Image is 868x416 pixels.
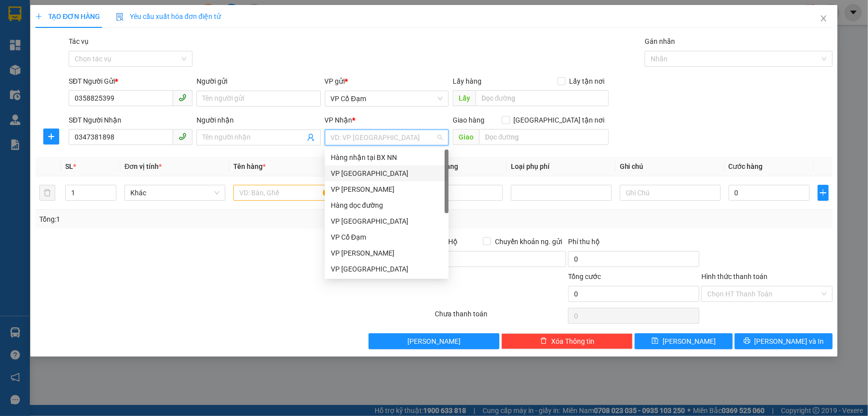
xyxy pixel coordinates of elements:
div: VP Mỹ Đình [325,165,449,181]
span: Yêu cầu xuất hóa đơn điện tử [116,12,221,20]
span: close [820,14,828,22]
input: 0 [422,185,503,201]
div: Phí thu hộ [568,236,699,251]
span: plus [818,189,828,197]
label: Gán nhãn [645,37,675,45]
div: VP [PERSON_NAME] [331,184,443,195]
div: Hàng nhận tại BX NN [331,152,443,163]
span: save [652,337,659,345]
span: TẠO ĐƠN HÀNG [35,12,100,20]
span: Giao [453,129,479,145]
span: Tên hàng [233,162,266,170]
span: VP Nhận [325,116,353,124]
span: Khác [130,185,219,200]
th: Loại phụ phí [507,157,616,176]
div: SĐT Người Nhận [69,115,193,126]
span: user-add [307,134,315,141]
label: Tác vụ [69,37,89,45]
button: save[PERSON_NAME] [635,333,733,349]
span: Chuyển khoản ng. gửi [491,236,566,247]
span: [PERSON_NAME] và In [755,336,824,347]
div: Tổng: 1 [39,214,335,225]
span: VP Cổ Đạm [331,91,443,106]
div: Người gửi [196,76,320,87]
div: Người nhận [196,115,320,126]
span: Đơn vị tính [124,162,162,170]
div: VP gửi [325,76,449,87]
div: Hàng dọc đường [325,197,449,213]
div: VP Cương Gián [325,245,449,261]
div: Chưa thanh toán [434,308,568,326]
div: VP Cổ Đạm [325,229,449,245]
th: Ghi chú [616,157,725,176]
button: delete [39,185,55,201]
span: Giao hàng [453,116,484,124]
span: plus [44,133,59,140]
span: Tổng cước [568,273,601,280]
div: SĐT Người Gửi [69,76,193,87]
div: VP Hà Đông [325,213,449,229]
span: printer [744,337,751,345]
span: Cước hàng [729,162,763,170]
span: phone [179,94,187,102]
div: VP [GEOGRAPHIC_DATA] [331,168,443,179]
span: Lấy hàng [453,77,482,85]
button: plus [43,129,59,144]
button: deleteXóa Thông tin [501,333,633,349]
span: plus [35,13,42,20]
button: plus [818,185,829,201]
label: Hình thức thanh toán [701,273,768,280]
span: delete [540,337,547,345]
input: VD: Bàn, Ghế [233,185,334,201]
div: VP [GEOGRAPHIC_DATA] [331,216,443,227]
div: VP Hoàng Liệt [325,181,449,197]
div: VP Cổ Đạm [331,232,443,243]
span: Lấy tận nơi [566,76,609,87]
div: VP [GEOGRAPHIC_DATA] [331,264,443,275]
span: [GEOGRAPHIC_DATA] tận nơi [510,115,609,126]
button: printer[PERSON_NAME] và In [735,333,833,349]
span: Lấy [453,90,476,106]
img: icon [116,13,124,21]
div: Hàng dọc đường [331,200,443,211]
input: Dọc đường [479,129,609,145]
span: [PERSON_NAME] [663,336,716,347]
input: Dọc đường [476,90,609,106]
span: [PERSON_NAME] [407,336,461,347]
button: [PERSON_NAME] [369,333,500,349]
div: VP [PERSON_NAME] [331,248,443,259]
span: SL [65,162,73,170]
span: phone [179,133,187,140]
input: Ghi Chú [620,185,721,201]
span: Xóa Thông tin [551,336,594,347]
div: Hàng nhận tại BX NN [325,149,449,165]
div: VP Xuân Giang [325,261,449,277]
button: Close [810,5,838,33]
